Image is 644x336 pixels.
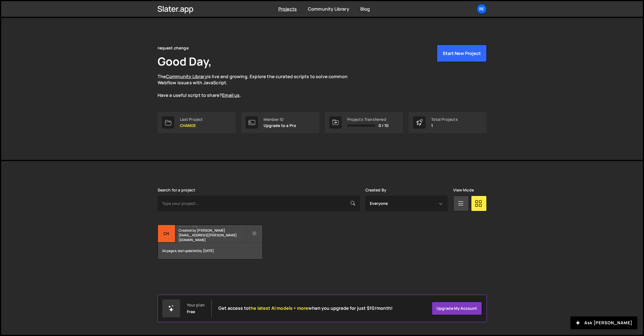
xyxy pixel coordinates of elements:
a: re [477,4,487,14]
p: Upgrade to a Pro [264,123,296,128]
label: View Mode [453,188,474,192]
small: Created by [PERSON_NAME][EMAIL_ADDRESS][PERSON_NAME][DOMAIN_NAME] [179,228,246,242]
label: Search for a project [158,188,195,192]
div: request.change [158,45,189,51]
h2: CHANGE [179,225,246,227]
h2: Get access to when you upgrade for just $10/month! [218,306,393,311]
div: Last Project [180,117,203,122]
div: Projects Transferred [347,117,389,122]
a: Upgrade my account [432,302,482,315]
a: Blog [360,6,370,12]
div: 24 pages, last updated by [DATE] [158,243,262,259]
a: CH CHANGE Created by [PERSON_NAME][EMAIL_ADDRESS][PERSON_NAME][DOMAIN_NAME] 24 pages, last update... [158,225,263,260]
a: Email us [222,92,240,98]
a: Community Library [308,6,349,12]
label: Created By [365,188,387,192]
div: CH [158,225,175,243]
h1: Good Day, [158,54,212,69]
a: Projects [278,6,297,12]
span: 0 / 10 [378,123,389,128]
input: Type your project... [158,196,360,211]
span: the latest AI models + more [249,305,308,311]
button: Ask [PERSON_NAME] [570,316,637,329]
button: Start New Project [437,45,487,62]
p: 1 [431,123,458,128]
a: Last Project CHANGE [158,112,236,133]
div: Your plan [187,303,205,307]
p: The is live and growing. Explore the curated scripts to solve common Webflow issues with JavaScri... [158,73,358,99]
p: CHANGE [180,123,203,128]
div: Total Projects [431,117,458,122]
a: Community Library [166,73,207,80]
div: Member ID [264,117,296,122]
div: Free [187,309,195,314]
